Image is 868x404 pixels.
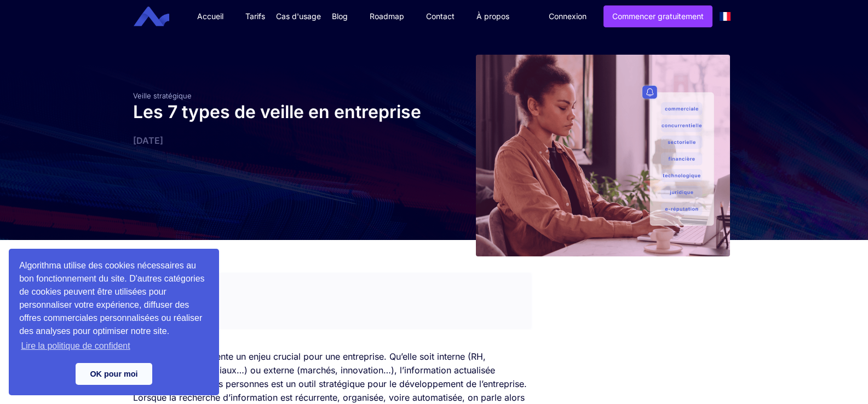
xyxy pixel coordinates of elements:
a: dismiss cookie message [76,363,152,385]
a: Commencer gratuitement [603,5,712,27]
span: Algorithma utilise des cookies nécessaires au bon fonctionnement du site. D'autres catégories de ... [19,259,209,354]
h1: Les 7 types de veille en entreprise [133,100,429,124]
div: Veille stratégique [133,91,429,100]
a: learn more about cookies [19,338,132,354]
a: Connexion [541,6,595,27]
div: cookieconsent [9,249,219,395]
div: Cas d'usage [276,11,321,22]
div: SOMMAIRE [133,273,531,301]
div: [DATE] [133,135,429,146]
